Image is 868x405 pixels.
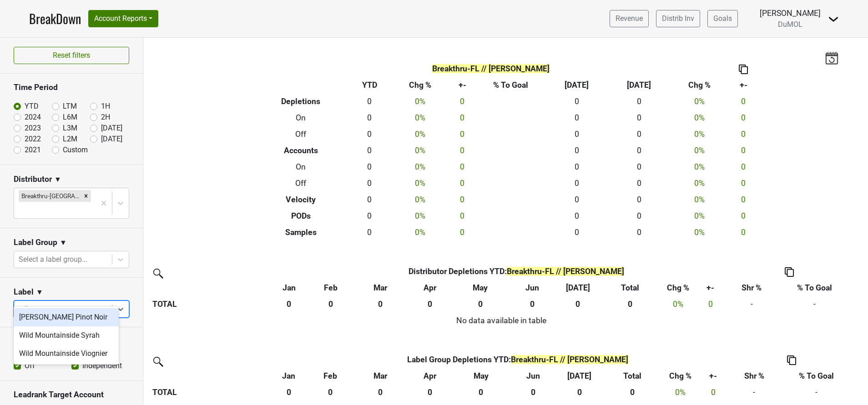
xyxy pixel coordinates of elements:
td: - [777,296,852,312]
td: 0 [449,159,475,175]
th: Chg % [391,77,449,93]
td: 0 [729,93,758,110]
td: 0 [729,142,758,159]
td: 0 [348,126,391,142]
td: 0 [608,126,670,142]
td: 0 [545,175,608,191]
td: 0 [545,126,608,142]
th: Accounts [253,142,348,159]
div: [PERSON_NAME] Pinot Noir [14,308,119,326]
td: 0 [608,208,670,224]
td: 0 [608,224,670,240]
a: Distrib Inv [656,10,700,27]
th: 0 [453,296,508,312]
td: 0 [545,208,608,224]
td: 0 % [391,126,449,142]
img: Dropdown Menu [828,14,839,25]
td: 0 % [391,191,449,208]
td: 0 [348,224,391,240]
th: Feb: activate to sort column ascending [306,368,355,384]
th: 0 [601,384,664,400]
th: 0 [307,296,355,312]
td: 0 % [391,175,449,191]
img: filter [150,354,165,368]
td: 0 [729,224,758,240]
div: Wild Mountainside Syrah [14,326,119,345]
td: - [726,296,777,312]
label: Independent [82,360,122,371]
th: Jan: activate to sort column ascending [272,368,306,384]
div: Wild Mountainside Viognier [14,345,119,363]
td: 0 [348,175,391,191]
th: 0 [558,384,601,400]
th: +- [729,77,758,93]
td: 0 [608,191,670,208]
th: % To Goal: activate to sort column ascending [779,368,854,384]
td: 0 % [391,224,449,240]
label: L6M [63,112,77,123]
th: YTD [348,77,391,93]
th: % To Goal [475,77,545,93]
td: 0 % [391,93,449,110]
th: &nbsp;: activate to sort column ascending [150,280,272,296]
td: 0 % [670,159,728,175]
span: Breakthru-FL // [PERSON_NAME] [511,355,628,364]
td: 0 [449,93,475,110]
td: 0 [348,159,391,175]
td: 0 [729,159,758,175]
th: 0 [509,384,558,400]
th: 0 [272,384,306,400]
div: [PERSON_NAME] [760,7,821,19]
td: 0 % [670,142,728,159]
span: ▼ [54,174,61,185]
img: Copy to clipboard [787,355,796,365]
label: Custom [63,145,88,155]
td: 0 [608,110,670,126]
td: 0 [449,175,475,191]
th: % To Goal: activate to sort column ascending [777,280,852,296]
th: Apr: activate to sort column ascending [406,368,454,384]
a: BreakDown [29,9,81,28]
td: 0 [449,224,475,240]
td: 0 [348,191,391,208]
img: filter [150,265,165,280]
td: 0 [545,93,608,110]
th: Mar: activate to sort column ascending [355,368,406,384]
img: last_updated_date [825,51,838,64]
th: [DATE] [608,77,670,93]
td: 0 [608,159,670,175]
span: ▼ [36,287,43,298]
td: 0 [729,191,758,208]
th: Off [253,126,348,142]
td: 0 % [391,110,449,126]
span: Breakthru-FL // [PERSON_NAME] [507,267,624,276]
label: 2H [101,112,110,123]
span: 0% [675,388,686,397]
th: &nbsp;: activate to sort column ascending [150,368,272,384]
th: Jul: activate to sort column ascending [557,280,599,296]
td: 0 [608,142,670,159]
th: On [253,110,348,126]
img: Copy to clipboard [739,65,748,74]
th: Depletions [253,93,348,110]
td: 0 [545,159,608,175]
td: 0 [608,175,670,191]
th: TOTAL [150,384,272,400]
th: 0 [406,384,454,400]
th: Velocity [253,191,348,208]
th: TOTAL [150,296,272,312]
label: L3M [63,123,77,134]
span: 0% [673,300,683,309]
th: Jul: activate to sort column ascending [558,368,601,384]
div: Remove Breakthru-FL [81,190,91,202]
th: Total: activate to sort column ascending [599,280,661,296]
div: Breakthru-[GEOGRAPHIC_DATA] [19,190,81,202]
button: Account Reports [88,10,158,27]
th: 0 [306,384,355,400]
span: DuMOL [778,20,802,29]
a: Revenue [610,10,649,27]
td: 0 [449,208,475,224]
td: - [729,384,779,400]
th: Shr %: activate to sort column ascending [729,368,779,384]
th: On [253,159,348,175]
